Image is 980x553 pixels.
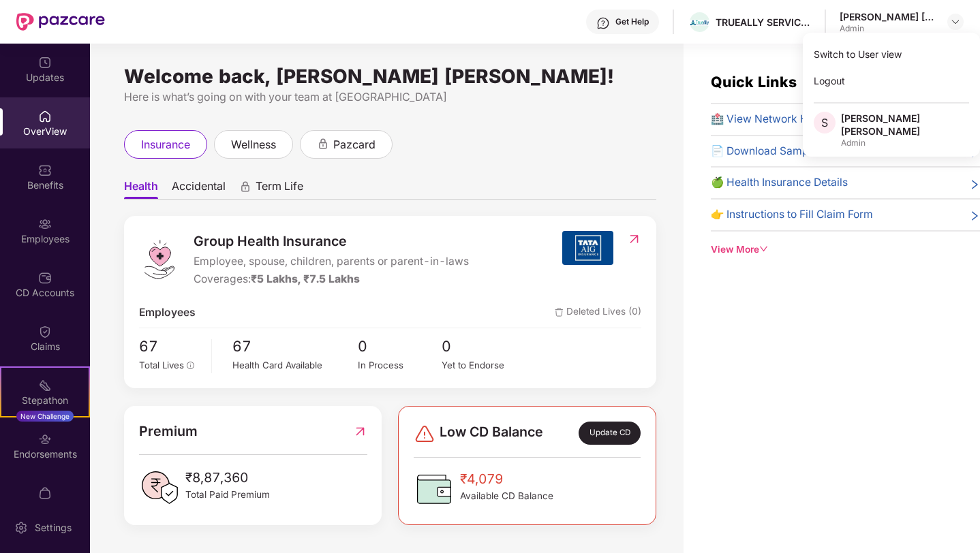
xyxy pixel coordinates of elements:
span: Accidental [172,179,226,199]
span: Group Health Insurance [194,231,469,252]
div: Logout [803,67,980,94]
div: Settings [31,521,76,535]
span: insurance [141,136,190,153]
img: insurerIcon [562,231,613,265]
span: down [759,244,769,254]
span: Available CD Balance [460,489,553,503]
img: logo [139,239,180,280]
div: Admin [841,138,969,148]
div: Coverages: [194,271,469,288]
div: animation [239,180,251,193]
div: Admin [840,23,935,34]
img: svg+xml;base64,PHN2ZyBpZD0iRHJvcGRvd24tMzJ4MzIiIHhtbG5zPSJodHRwOi8vd3d3LnczLm9yZy8yMDAwL3N2ZyIgd2... [950,16,961,27]
span: 📄 Download Sample Claim Form [711,143,877,160]
span: 67 [232,335,358,358]
img: svg+xml;base64,PHN2ZyBpZD0iRW5kb3JzZW1lbnRzIiB4bWxucz0iaHR0cDovL3d3dy53My5vcmcvMjAwMC9zdmciIHdpZH... [38,432,52,446]
div: animation [317,138,329,150]
span: S [821,114,828,131]
span: 🍏 Health Insurance Details [711,174,848,191]
div: [PERSON_NAME] [PERSON_NAME] [840,10,935,23]
img: svg+xml;base64,PHN2ZyBpZD0iTXlfT3JkZXJzIiBkYXRhLW5hbWU9Ik15IE9yZGVycyIgeG1sbnM9Imh0dHA6Ly93d3cudz... [38,486,52,500]
img: CDBalanceIcon [414,469,455,509]
img: svg+xml;base64,PHN2ZyBpZD0iSGVscC0zMngzMiIgeG1sbnM9Imh0dHA6Ly93d3cudzMub3JnLzIwMDAvc3ZnIiB3aWR0aD... [596,16,610,30]
span: 👉 Instructions to Fill Claim Form [711,206,873,223]
span: wellness [231,136,276,153]
img: svg+xml;base64,PHN2ZyBpZD0iQ0RfQWNjb3VudHMiIGRhdGEtbmFtZT0iQ0QgQWNjb3VudHMiIHhtbG5zPSJodHRwOi8vd3... [38,271,52,285]
img: New Pazcare Logo [16,13,105,31]
div: Yet to Endorse [442,358,525,373]
span: 67 [139,335,202,358]
span: Total Paid Premium [185,488,270,502]
img: svg+xml;base64,PHN2ZyBpZD0iRGFuZ2VyLTMyeDMyIiB4bWxucz0iaHR0cDovL3d3dy53My5vcmcvMjAwMC9zdmciIHdpZH... [414,423,435,445]
span: Premium [139,421,198,442]
img: RedirectIcon [353,421,367,442]
div: Health Card Available [232,358,358,373]
span: ₹4,079 [460,469,553,489]
span: right [969,209,980,223]
img: svg+xml;base64,PHN2ZyBpZD0iU2V0dGluZy0yMHgyMCIgeG1sbnM9Imh0dHA6Ly93d3cudzMub3JnLzIwMDAvc3ZnIiB3aW... [14,521,28,535]
img: logo.jpg [690,20,709,26]
span: Total Lives [139,360,184,370]
span: pazcard [333,136,376,153]
img: deleteIcon [555,308,564,317]
img: svg+xml;base64,PHN2ZyBpZD0iQmVuZWZpdHMiIHhtbG5zPSJodHRwOi8vd3d3LnczLm9yZy8yMDAwL3N2ZyIgd2lkdGg9Ij... [38,163,52,177]
span: Deleted Lives (0) [555,304,641,321]
div: View More [711,242,980,257]
img: PaidPremiumIcon [139,467,180,508]
img: svg+xml;base64,PHN2ZyBpZD0iVXBkYXRlZCIgeG1sbnM9Imh0dHA6Ly93d3cudzMub3JnLzIwMDAvc3ZnIiB3aWR0aD0iMj... [38,56,52,69]
div: Here is what’s going on with your team at [GEOGRAPHIC_DATA] [124,89,656,106]
img: RedirectIcon [627,232,641,246]
span: Low CD Balance [440,422,543,445]
img: svg+xml;base64,PHN2ZyBpZD0iRW1wbG95ZWVzIiB4bWxucz0iaHR0cDovL3d3dy53My5vcmcvMjAwMC9zdmciIHdpZHRoPS... [38,217,52,231]
div: Update CD [579,422,641,445]
span: Employees [139,304,196,321]
div: Get Help [615,16,649,27]
span: 🏥 View Network Hospitals [711,111,847,128]
div: In Process [358,358,442,373]
span: 0 [442,335,525,358]
div: Stepathon [1,394,89,407]
div: TRUEALLY SERVICES PRIVATE LIMITED [716,16,811,29]
span: right [969,177,980,191]
span: Quick Links [711,73,797,91]
span: Health [124,179,158,199]
span: ₹8,87,360 [185,467,270,488]
span: 0 [358,335,442,358]
div: New Challenge [16,411,74,422]
span: Term Life [256,179,303,199]
span: Employee, spouse, children, parents or parent-in-laws [194,253,469,270]
span: info-circle [187,362,195,370]
span: ₹5 Lakhs, ₹7.5 Lakhs [251,272,360,285]
div: [PERSON_NAME] [PERSON_NAME] [841,112,969,138]
div: Switch to User view [803,41,980,67]
img: svg+xml;base64,PHN2ZyBpZD0iQ2xhaW0iIHhtbG5zPSJodHRwOi8vd3d3LnczLm9yZy8yMDAwL3N2ZyIgd2lkdGg9IjIwIi... [38,325,52,338]
div: Welcome back, [PERSON_NAME] [PERSON_NAME]! [124,71,656,82]
img: svg+xml;base64,PHN2ZyBpZD0iSG9tZSIgeG1sbnM9Imh0dHA6Ly93d3cudzMub3JnLzIwMDAvc3ZnIiB3aWR0aD0iMjAiIG... [38,110,52,123]
img: svg+xml;base64,PHN2ZyB4bWxucz0iaHR0cDovL3d3dy53My5vcmcvMjAwMC9zdmciIHdpZHRoPSIyMSIgaGVpZ2h0PSIyMC... [38,379,52,392]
